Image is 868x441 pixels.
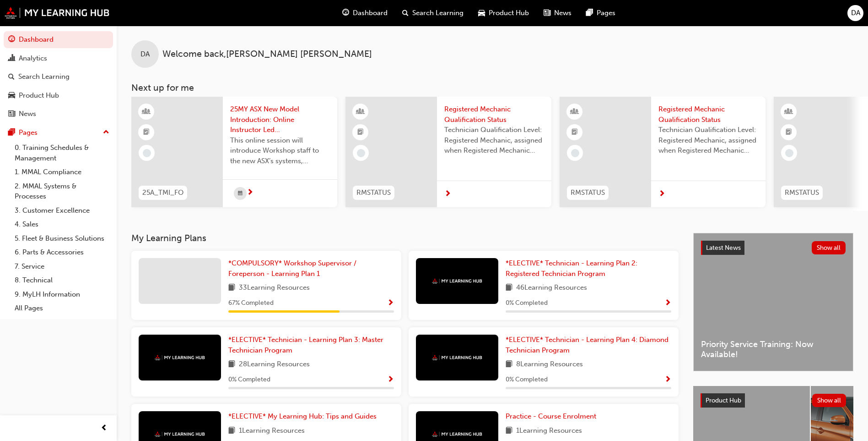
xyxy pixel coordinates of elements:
a: News [4,105,113,122]
a: RMSTATUSRegistered Mechanic Qualification StatusTechnician Qualification Level: Registered Mechan... [560,97,766,207]
a: All Pages [11,301,113,315]
a: Analytics [4,50,113,67]
span: car-icon [478,7,485,19]
span: booktick-icon [357,127,364,138]
span: learningResourceType_INSTRUCTOR_LED-icon [143,106,150,118]
span: learningRecordVerb_NONE-icon [785,149,793,157]
span: Technician Qualification Level: Registered Mechanic, assigned when Registered Mechanic modules ha... [658,125,758,156]
span: 8 Learning Resources [516,359,583,370]
span: *ELECTIVE* My Learning Hub: Tips and Guides [228,412,377,420]
a: 2. MMAL Systems & Processes [11,179,113,204]
span: *ELECTIVE* Technician - Learning Plan 3: Master Technician Program [228,336,383,354]
button: Pages [4,124,113,141]
span: book-icon [506,282,512,294]
span: book-icon [228,282,235,294]
span: learningRecordVerb_NONE-icon [143,149,151,157]
span: book-icon [228,425,235,437]
span: prev-icon [101,423,108,434]
img: mmal [155,355,205,361]
span: booktick-icon [571,127,578,138]
span: search-icon [402,7,409,19]
a: *COMPULSORY* Workshop Supervisor / Foreperson - Learning Plan 1 [228,258,394,279]
span: 67 % Completed [228,298,274,309]
a: 25A_TMI_FO25MY ASX New Model Introduction: Online Instructor Led TrainingThis online session will... [131,97,337,207]
span: RMSTATUS [571,187,605,198]
span: learningResourceType_INSTRUCTOR_LED-icon [357,106,364,118]
span: up-icon [103,127,109,138]
span: book-icon [228,359,235,370]
a: 0. Training Schedules & Management [11,141,113,165]
span: booktick-icon [143,127,150,138]
span: 28 Learning Resources [239,359,310,370]
span: Registered Mechanic Qualification Status [658,104,758,125]
a: news-iconNews [536,4,579,22]
span: book-icon [506,425,512,437]
span: 1 Learning Resources [516,425,582,437]
a: Search Learning [4,68,113,85]
span: next-icon [247,189,253,197]
span: learningResourceType_INSTRUCTOR_LED-icon [786,106,792,118]
span: pages-icon [586,7,593,19]
span: Show Progress [387,299,394,308]
span: news-icon [8,110,15,118]
a: *ELECTIVE* My Learning Hub: Tips and Guides [228,411,380,422]
img: mmal [155,431,205,437]
a: search-iconSearch Learning [395,4,471,22]
span: 0 % Completed [506,298,548,309]
span: Product Hub [489,8,529,18]
a: RMSTATUSRegistered Mechanic Qualification StatusTechnician Qualification Level: Registered Mechan... [345,97,551,207]
span: *ELECTIVE* Technician - Learning Plan 2: Registered Technician Program [506,259,637,278]
img: mmal [432,355,482,361]
span: Dashboard [353,8,388,18]
button: DA [847,5,863,21]
img: mmal [5,7,110,19]
span: news-icon [544,7,550,19]
span: calendar-icon [238,188,243,199]
a: 4. Sales [11,217,113,232]
span: Show Progress [664,376,671,384]
span: 25A_TMI_FO [142,187,183,198]
span: 25MY ASX New Model Introduction: Online Instructor Led Training [230,104,330,135]
span: 33 Learning Resources [239,282,310,294]
span: DA [140,49,150,60]
a: Product HubShow all [701,393,846,408]
div: Pages [19,127,38,138]
button: Show Progress [387,298,394,309]
a: Latest NewsShow all [701,241,846,255]
a: 7. Service [11,259,113,274]
a: 5. Fleet & Business Solutions [11,232,113,246]
a: Latest NewsShow allPriority Service Training: Now Available! [693,233,853,371]
span: *ELECTIVE* Technician - Learning Plan 4: Diamond Technician Program [506,336,669,354]
span: Technician Qualification Level: Registered Mechanic, assigned when Registered Mechanic modules ha... [444,125,544,156]
span: search-icon [8,73,15,81]
a: 9. MyLH Information [11,287,113,302]
span: Priority Service Training: Now Available! [701,339,846,360]
a: 1. MMAL Compliance [11,165,113,179]
a: guage-iconDashboard [335,4,395,22]
img: mmal [432,431,482,437]
a: *ELECTIVE* Technician - Learning Plan 3: Master Technician Program [228,335,394,355]
span: *COMPULSORY* Workshop Supervisor / Foreperson - Learning Plan 1 [228,259,356,278]
button: Show all [812,241,846,254]
span: RMSTATUS [785,187,819,198]
span: DA [851,8,860,18]
span: Search Learning [412,8,464,18]
a: Practice - Course Enrolment [506,411,600,422]
span: Show Progress [387,376,394,384]
span: pages-icon [8,129,15,137]
a: 8. Technical [11,273,113,287]
span: 0 % Completed [506,375,548,385]
a: 3. Customer Excellence [11,204,113,218]
a: 6. Parts & Accessories [11,245,113,259]
span: Show Progress [664,299,671,308]
span: 1 Learning Resources [239,425,305,437]
span: Product Hub [706,397,741,404]
h3: Next up for me [117,83,868,93]
span: learningRecordVerb_NONE-icon [571,149,579,157]
span: book-icon [506,359,512,370]
a: *ELECTIVE* Technician - Learning Plan 4: Diamond Technician Program [506,335,671,355]
span: Practice - Course Enrolment [506,412,596,420]
span: Welcome back , [PERSON_NAME] [PERSON_NAME] [162,49,372,60]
